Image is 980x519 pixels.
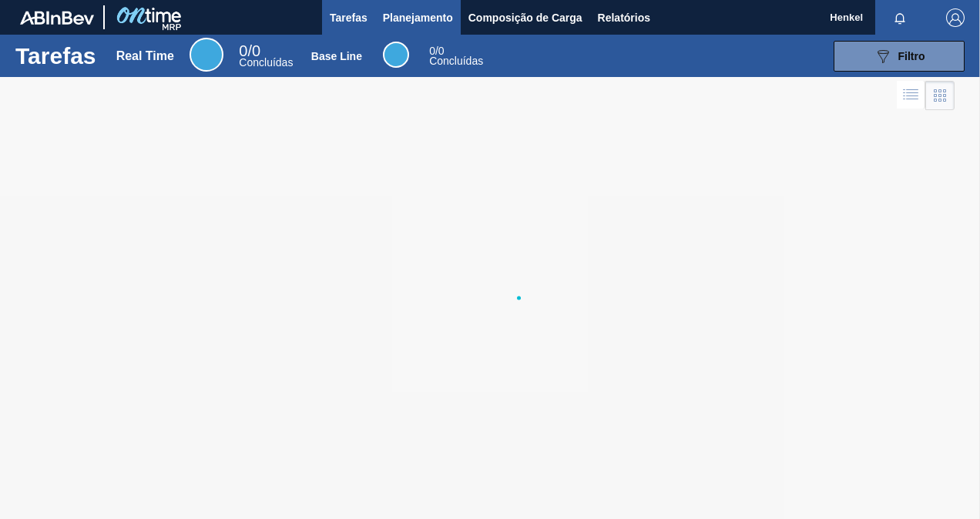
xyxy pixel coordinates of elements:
img: TNhmsLtSVTkK8tSr43FrP2fwEKptu5GPRR3wAAAABJRU5ErkJggg== [20,11,94,25]
span: 0 [429,45,435,57]
span: Concluídas [239,56,293,69]
div: Base Line [383,42,409,68]
div: Base Line [429,46,483,66]
span: / 0 [239,42,260,59]
span: Concluídas [429,55,483,67]
button: Notificações [875,7,925,28]
span: Filtro [898,50,925,62]
img: Logout [946,8,965,27]
h1: Tarefas [15,47,96,65]
div: Real Time [116,49,174,63]
span: 0 [239,42,247,59]
span: Planejamento [383,8,453,27]
span: / 0 [429,45,444,57]
button: Filtro [834,41,965,72]
span: Composição de Carga [468,8,582,27]
div: Base Line [311,50,362,62]
div: Real Time [190,38,223,72]
div: Real Time [239,45,293,68]
span: Relatórios [598,8,650,27]
span: Tarefas [330,8,367,27]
